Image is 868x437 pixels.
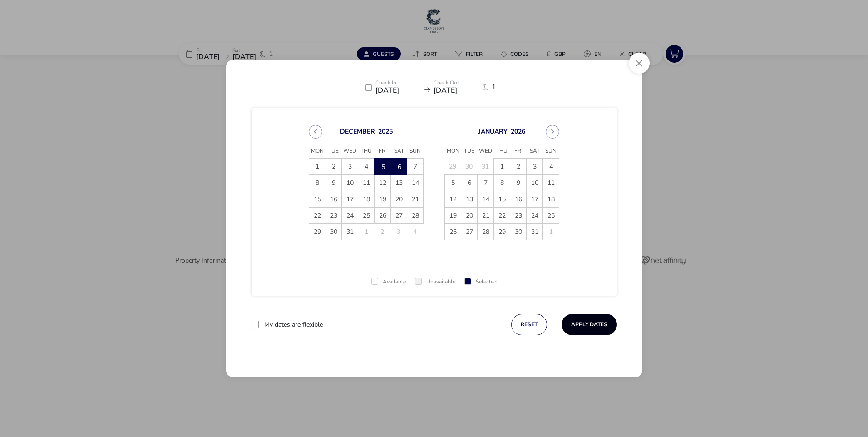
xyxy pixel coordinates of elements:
[375,191,390,207] span: 19
[543,224,559,240] td: 1
[358,191,375,208] td: 18
[407,208,424,224] td: 28
[494,191,510,208] td: 15
[342,191,358,207] span: 17
[546,125,559,139] button: Next Month
[494,224,510,240] td: 29
[478,175,494,191] td: 7
[391,159,407,175] td: 6
[527,144,543,158] span: Sat
[461,191,477,207] span: 13
[510,224,527,240] td: 30
[375,80,421,87] p: Check In
[445,224,461,240] td: 26
[543,175,559,191] td: 11
[494,175,510,191] span: 8
[309,224,325,240] td: 29
[309,208,325,224] td: 22
[325,159,341,174] span: 2
[461,208,478,224] td: 20
[309,175,325,191] td: 8
[375,175,390,191] span: 12
[527,224,542,240] span: 31
[445,175,461,191] td: 5
[494,175,510,191] td: 8
[391,191,407,207] span: 20
[407,175,424,191] td: 14
[629,53,650,74] button: Close
[407,191,423,207] span: 21
[510,224,526,240] span: 30
[478,144,494,158] span: Wed
[510,175,527,191] td: 9
[445,208,461,223] span: 19
[494,144,510,158] span: Thu
[527,175,542,191] span: 10
[494,159,510,174] span: 1
[309,159,325,174] span: 1
[375,224,391,240] td: 2
[309,125,322,139] button: Previous Month
[358,159,375,175] td: 4
[434,87,479,94] span: [DATE]
[391,144,407,158] span: Sat
[342,159,358,175] td: 3
[358,208,374,223] span: 25
[391,175,407,191] td: 13
[407,191,424,208] td: 21
[478,208,493,223] span: 21
[445,191,461,207] span: 12
[325,191,342,208] td: 16
[494,208,510,224] td: 22
[342,175,358,191] td: 10
[543,191,559,208] td: 18
[527,208,543,224] td: 24
[461,208,477,223] span: 20
[494,208,510,223] span: 22
[342,191,358,208] td: 17
[494,159,510,175] td: 1
[464,279,497,285] div: Selected
[342,224,358,240] span: 31
[342,175,358,191] span: 10
[461,159,478,175] td: 30
[511,127,525,136] button: Choose Year
[325,144,342,158] span: Tue
[391,208,407,223] span: 27
[325,175,341,191] span: 9
[358,208,375,224] td: 25
[415,279,455,285] div: Unavailable
[543,159,559,175] td: 4
[527,224,543,240] td: 31
[434,80,479,87] p: Check Out
[301,114,567,251] div: Choose Date
[478,175,493,191] span: 7
[375,191,391,208] td: 19
[325,224,342,240] td: 30
[375,208,391,224] td: 26
[375,208,390,223] span: 26
[478,191,493,207] span: 14
[391,159,407,175] span: 6
[510,191,526,207] span: 16
[375,159,391,175] td: 5
[543,175,559,191] span: 11
[407,175,423,191] span: 14
[562,314,617,335] button: Apply Dates
[391,191,407,208] td: 20
[309,159,325,175] td: 1
[494,224,510,240] span: 29
[527,191,542,207] span: 17
[375,159,391,175] span: 5
[478,127,508,136] button: Choose Month
[358,191,374,207] span: 18
[445,144,461,158] span: Mon
[391,208,407,224] td: 27
[510,208,526,223] span: 23
[375,175,391,191] td: 12
[527,175,543,191] td: 10
[375,144,391,158] span: Fri
[511,314,547,335] button: reset
[461,144,478,158] span: Tue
